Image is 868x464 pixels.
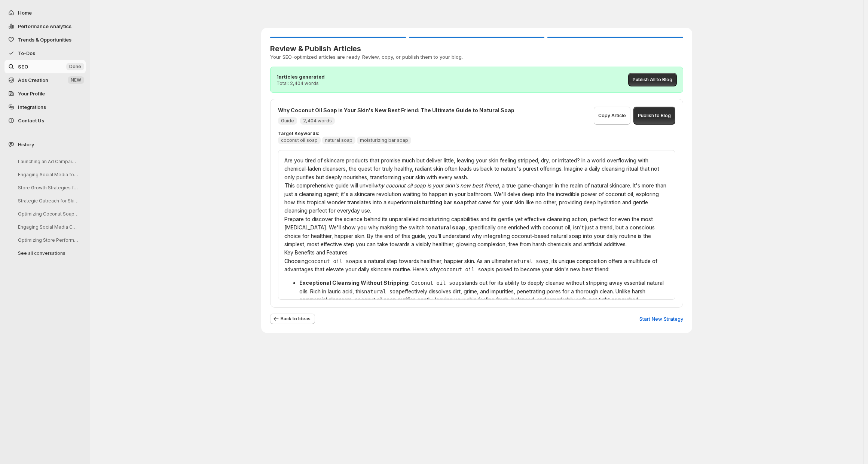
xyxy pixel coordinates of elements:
[440,266,490,272] code: coconut oil soap
[270,44,683,53] h3: Review & Publish Articles
[12,169,83,180] button: Engaging Social Media for Coconut Soap
[4,73,86,87] button: Ads Creation
[284,257,669,274] p: Choosing is a natural step towards healthier, happier skin. As an ultimate , its unique compositi...
[18,64,28,70] span: SEO
[12,234,83,246] button: Optimizing Store Performance Analysis Steps
[638,113,671,119] span: Publish to Blog
[278,131,675,137] p: Target Keywords:
[364,289,402,294] code: natural soap
[12,208,83,220] button: Optimizing Coconut Soap Product Pages for SEO
[635,311,688,326] button: Start New Strategy
[633,77,672,83] span: Publish All to Blog
[284,248,669,257] h2: Key Benefits and Features
[4,100,86,114] a: Integrations
[431,224,465,231] strong: natural soap
[69,64,81,70] span: Done
[18,37,71,43] span: Trends & Opportunities
[18,77,48,83] span: Ads Creation
[4,33,86,46] button: Trends & Opportunities
[325,137,352,143] span: natural soap
[276,80,325,86] p: Total: 2,404 words
[4,46,86,60] button: To-Dos
[278,107,594,114] h4: Why Coconut Oil Soap is Your Skin's New Best Friend: The Ultimate Guide to Natural Soap
[628,73,677,86] button: Publish All to Blog
[594,107,630,125] button: Copy Article
[18,91,45,97] span: Your Profile
[299,280,410,286] strong: Exceptional Cleansing Without Stripping:
[308,258,358,264] code: coconut oil soap
[12,156,83,167] button: Launching an Ad Campaign for Products
[4,60,86,73] a: SEO
[284,181,669,215] p: This comprehensive guide will unveil , a true game-changer in the realm of natural skincare. It's...
[12,247,83,259] button: See all conversations
[18,50,35,56] span: To-Dos
[270,314,315,324] button: Back to Ideas
[12,182,83,193] button: Store Growth Strategies for This Month
[12,221,83,233] button: Engaging Social Media Content Ideas
[18,141,34,148] span: History
[511,258,548,264] code: natural soap
[360,137,408,143] span: moisturizing bar soap
[281,137,318,143] span: coconut oil soap
[18,10,32,16] span: Home
[299,279,669,304] p: stands out for its ability to deeply cleanse without stripping away essential natural oils. Rich ...
[18,104,46,110] span: Integrations
[71,77,81,83] span: NEW
[411,280,462,286] code: Coconut oil soap
[18,23,71,29] span: Performance Analytics
[598,113,626,119] span: Copy Article
[633,107,675,125] button: Publish to Blog
[374,182,499,189] em: why coconut oil soap is your skin's new best friend
[4,6,86,19] button: Home
[4,87,86,100] a: Your Profile
[408,199,467,205] strong: moisturizing bar soap
[284,215,669,249] p: Prepare to discover the science behind its unparalleled moisturizing capabilities and its gentle ...
[281,316,311,322] span: Back to Ideas
[303,118,332,124] span: 2,404 words
[284,156,669,181] p: Are you tired of skincare products that promise much but deliver little, leaving your skin feelin...
[4,19,86,33] button: Performance Analytics
[276,73,325,80] p: 1 articles generated
[270,53,683,61] p: Your SEO-optimized articles are ready. Review, copy, or publish them to your blog.
[639,315,683,323] span: Start New Strategy
[12,195,83,207] button: Strategic Outreach for Skincare Launch
[18,117,44,123] span: Contact Us
[4,114,86,127] button: Contact Us
[281,118,294,124] span: Guide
